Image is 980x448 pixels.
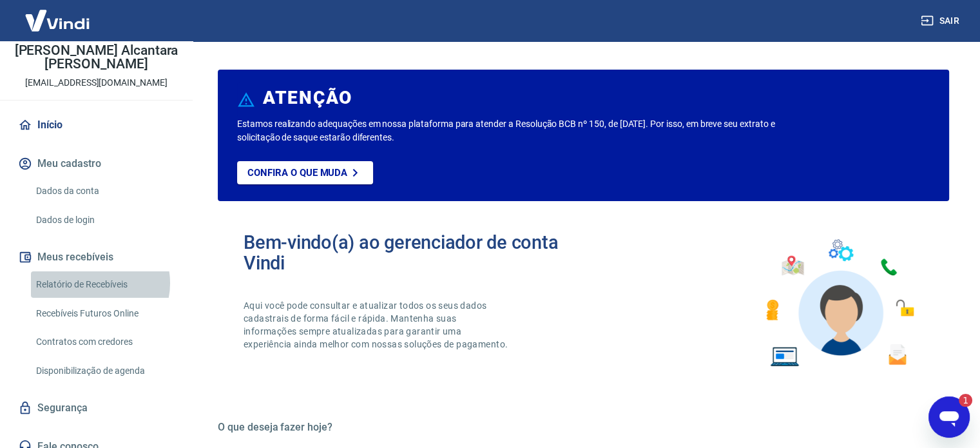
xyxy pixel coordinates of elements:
a: Confira o que muda [237,161,373,184]
button: Meus recebíveis [15,243,177,271]
a: Dados de login [31,207,177,233]
p: [EMAIL_ADDRESS][DOMAIN_NAME] [25,76,168,90]
a: Segurança [15,394,177,422]
a: Dados da conta [31,178,177,204]
h6: ATENÇÃO [263,92,352,104]
a: Contratos com credores [31,329,177,355]
p: Confira o que muda [247,167,347,179]
a: Recebíveis Futuros Online [31,300,177,327]
button: Meu cadastro [15,150,177,178]
h2: Bem-vindo(a) ao gerenciador de conta Vindi [244,232,584,273]
a: Disponibilização de agenda [31,358,177,384]
iframe: Número de mensagens não lidas [946,394,972,407]
iframe: Botão para iniciar a janela de mensagens, 1 mensagem não lida [928,396,970,438]
h5: O que deseja fazer hoje? [218,421,949,434]
p: Estamos realizando adequações em nossa plataforma para atender a Resolução BCB nº 150, de [DATE].... [237,117,791,144]
p: [PERSON_NAME] Alcantara [PERSON_NAME] [10,44,182,71]
img: Imagem de um avatar masculino com diversos icones exemplificando as funcionalidades do gerenciado... [754,232,923,375]
img: Vindi [15,1,99,40]
button: Sair [918,9,965,33]
a: Relatório de Recebíveis [31,271,177,298]
a: Início [15,111,177,139]
p: Aqui você pode consultar e atualizar todos os seus dados cadastrais de forma fácil e rápida. Mant... [244,299,510,351]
